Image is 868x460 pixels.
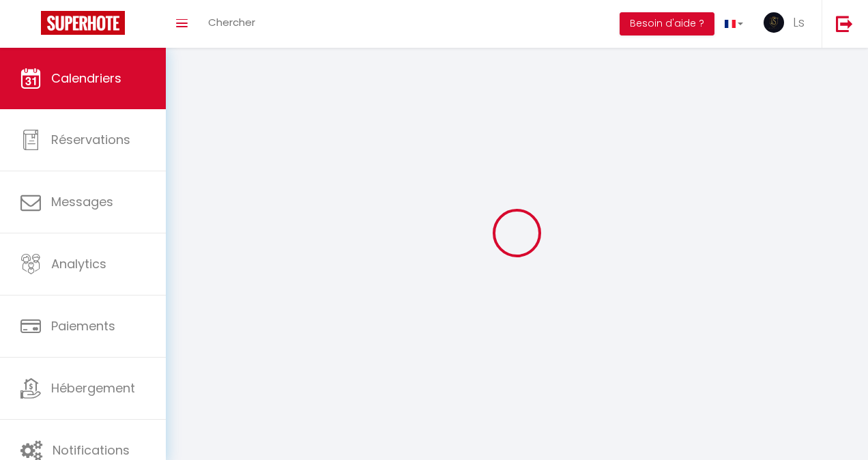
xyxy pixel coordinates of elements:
span: Calendriers [51,70,121,87]
button: Besoin d'aide ? [620,12,714,35]
img: ... [764,12,784,33]
span: Messages [51,193,113,210]
img: Super Booking [41,11,125,35]
span: Réservations [51,131,130,148]
img: logout [836,15,853,32]
span: Paiements [51,317,115,334]
span: Ls [793,14,805,31]
span: Chercher [208,15,255,29]
span: Notifications [53,442,130,459]
span: Analytics [51,255,106,272]
span: Hébergement [51,379,135,397]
